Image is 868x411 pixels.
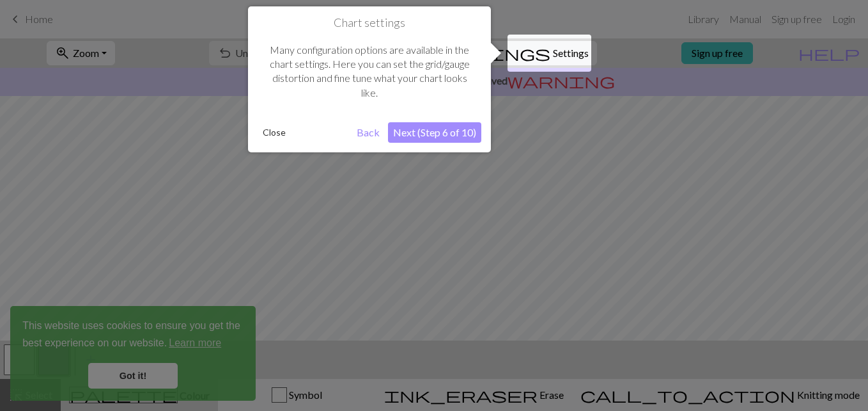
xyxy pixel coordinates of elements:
div: Chart settings [248,6,491,152]
button: Next (Step 6 of 10) [388,122,481,143]
button: Back [352,122,385,143]
button: Close [258,123,291,142]
div: Many configuration options are available in the chart settings. Here you can set the grid/gauge d... [258,30,481,113]
h1: Chart settings [258,16,481,30]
